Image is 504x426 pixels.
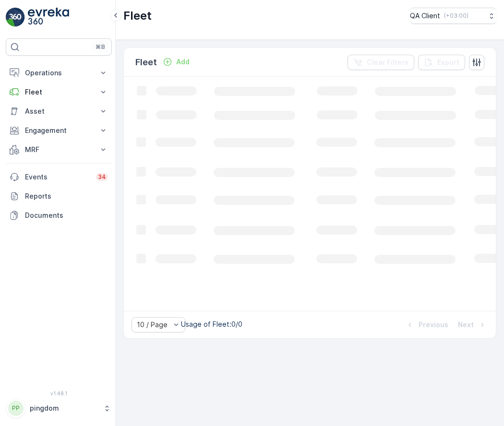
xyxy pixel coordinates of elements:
[6,8,25,27] img: logo
[6,390,112,396] span: v 1.48.1
[410,8,496,24] button: QA Client(+03:00)
[159,56,193,68] button: Add
[437,58,459,67] p: Export
[30,403,98,413] p: pingdom
[6,206,112,225] a: Documents
[6,121,112,140] button: Engagement
[404,319,449,331] button: Previous
[457,319,488,331] button: Next
[25,87,93,97] p: Fleet
[25,68,93,78] p: Operations
[96,43,105,51] p: ⌘B
[410,11,440,21] p: QA Client
[25,106,93,116] p: Asset
[444,12,468,20] p: ( +03:00 )
[6,102,112,121] button: Asset
[458,320,474,330] p: Next
[418,55,465,70] button: Export
[181,319,242,329] p: Usage of Fleet : 0/0
[6,63,112,83] button: Operations
[28,8,69,27] img: logo_light-DOdMpM7g.png
[135,56,157,69] p: Fleet
[6,398,112,418] button: PPpingdom
[25,172,90,182] p: Events
[419,320,448,330] p: Previous
[348,55,414,70] button: Clear Filters
[176,57,190,67] p: Add
[6,83,112,102] button: Fleet
[25,126,93,135] p: Engagement
[98,173,106,181] p: 34
[123,8,152,24] p: Fleet
[6,140,112,159] button: MRF
[367,58,408,67] p: Clear Filters
[6,187,112,206] a: Reports
[25,145,93,154] p: MRF
[8,401,24,416] div: PP
[25,211,108,220] p: Documents
[6,167,112,187] a: Events34
[25,191,108,201] p: Reports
